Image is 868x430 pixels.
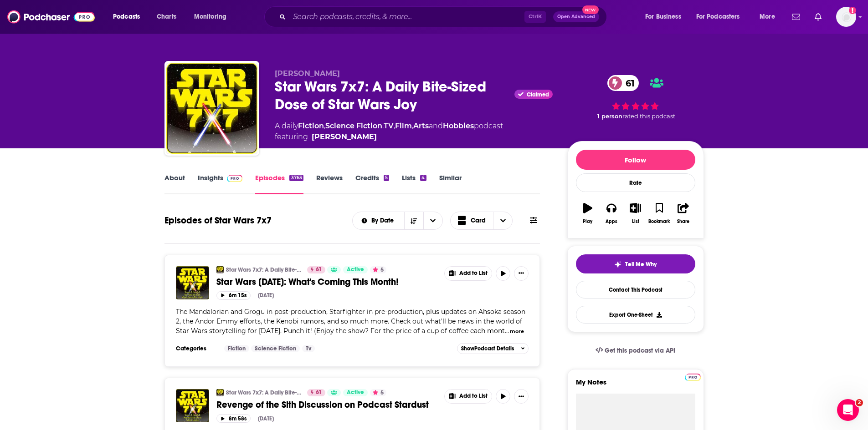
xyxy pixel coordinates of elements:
button: Export One-Sheet [576,306,695,324]
img: tell me why sparkle [614,261,621,268]
img: Star Wars 7x7: A Daily Bite-Sized Dose of Star Wars Joy [216,389,224,396]
a: Arts [413,121,429,130]
button: 8m 58s [216,414,251,423]
a: Charts [151,10,182,24]
a: Get this podcast via API [588,339,683,362]
svg: Add a profile image [849,7,856,14]
button: Show More Button [514,266,529,281]
button: Bookmark [647,197,671,230]
img: Star Wars 7x7: A Daily Bite-Sized Dose of Star Wars Joy [166,63,257,154]
a: Science Fiction [325,121,382,130]
span: 2 [856,399,863,406]
span: Logged in as WesBurdett [836,7,856,27]
button: Choose View [450,212,513,230]
button: List [623,197,647,230]
a: Allen Voivod [312,132,377,142]
button: Sort Direction [404,212,423,229]
div: 61 1 personrated this podcast [567,69,704,126]
span: New [582,5,599,14]
span: , [412,121,413,130]
span: The Mandalorian and Grogu in post-production, Starfighter in pre-production, plus updates on Ahso... [176,308,525,335]
button: Open AdvancedNew [553,11,599,22]
a: Active [343,389,368,396]
a: Reviews [316,173,343,194]
button: Show More Button [514,389,529,404]
img: User Profile [836,7,856,27]
span: Active [347,388,364,397]
button: open menu [107,10,152,24]
h3: Categories [176,345,217,352]
button: 5 [370,389,386,396]
a: Fiction [224,345,249,352]
a: Revenge of the Sith Discussion on Podcast Stardust [216,399,438,410]
input: Search podcasts, credits, & more... [289,10,524,24]
h2: Choose List sort [352,212,443,230]
img: Podchaser - Follow, Share and Rate Podcasts [7,8,95,25]
a: Lists4 [402,173,426,194]
span: featuring [275,132,503,142]
button: tell me why sparkleTell Me Why [576,254,695,273]
div: 3763 [289,175,303,181]
div: Bookmark [648,219,670,224]
button: Show profile menu [836,7,856,27]
div: 5 [384,175,389,181]
img: Revenge of the Sith Discussion on Podcast Stardust [176,389,209,422]
button: Follow [576,150,695,170]
span: Tell Me Why [625,261,657,268]
a: Show notifications dropdown [788,9,804,25]
a: Episodes3763 [255,173,303,194]
span: Active [347,265,364,274]
a: Pro website [685,372,701,381]
span: Get this podcast via API [605,347,675,354]
button: Apps [600,197,623,230]
span: 61 [316,265,322,274]
button: Show More Button [445,267,492,280]
a: Active [343,266,368,273]
a: 61 [607,75,639,91]
div: Rate [576,173,695,192]
a: Credits5 [355,173,389,194]
button: open menu [353,218,404,224]
span: Claimed [527,92,549,97]
a: TV [384,121,394,130]
iframe: Intercom live chat [837,399,859,421]
span: and [429,121,443,130]
div: Play [583,219,592,224]
span: Card [471,218,486,224]
img: Star Wars 7x7: A Daily Bite-Sized Dose of Star Wars Joy [216,266,224,273]
span: Ctrl K [524,11,546,23]
a: Film [395,121,412,130]
button: Share [671,197,695,230]
a: 61 [307,389,325,396]
a: Similar [439,173,462,194]
span: Star Wars [DATE]: What's Coming This Month! [216,276,399,288]
h1: Episodes of Star Wars 7x7 [164,215,272,226]
span: [PERSON_NAME] [275,69,340,78]
div: A daily podcast [275,121,503,142]
span: For Business [645,10,681,23]
button: ShowPodcast Details [457,343,529,354]
div: Apps [606,219,617,224]
a: Star Wars 7x7: A Daily Bite-Sized Dose of Star Wars Joy [226,389,301,396]
a: Tv [302,345,315,352]
span: More [760,10,775,23]
img: Star Wars July 2025: What's Coming This Month! [176,266,209,299]
span: 61 [616,75,639,91]
button: open menu [690,10,753,24]
span: Revenge of the Sith Discussion on Podcast Stardust [216,399,429,410]
span: 61 [316,388,322,397]
span: Podcasts [113,10,140,23]
span: Open Advanced [557,15,595,19]
span: , [382,121,384,130]
div: Share [677,219,689,224]
a: Star Wars [DATE]: What's Coming This Month! [216,276,438,288]
span: Add to List [459,270,488,277]
div: Search podcasts, credits, & more... [273,6,616,27]
span: rated this podcast [622,113,675,120]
